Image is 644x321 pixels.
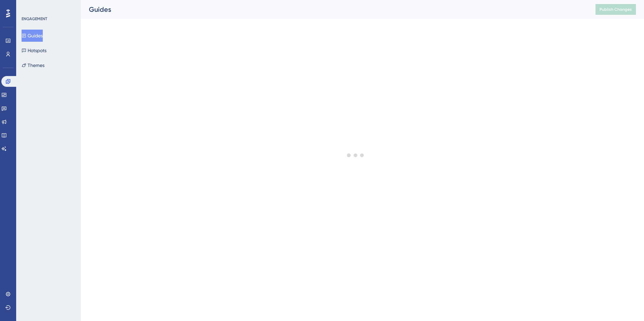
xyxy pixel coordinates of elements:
[22,16,47,22] div: ENGAGEMENT
[22,44,46,57] button: Hotspots
[22,30,43,42] button: Guides
[89,5,579,14] div: Guides
[595,4,636,15] button: Publish Changes
[600,7,632,12] span: Publish Changes
[22,59,44,71] button: Themes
